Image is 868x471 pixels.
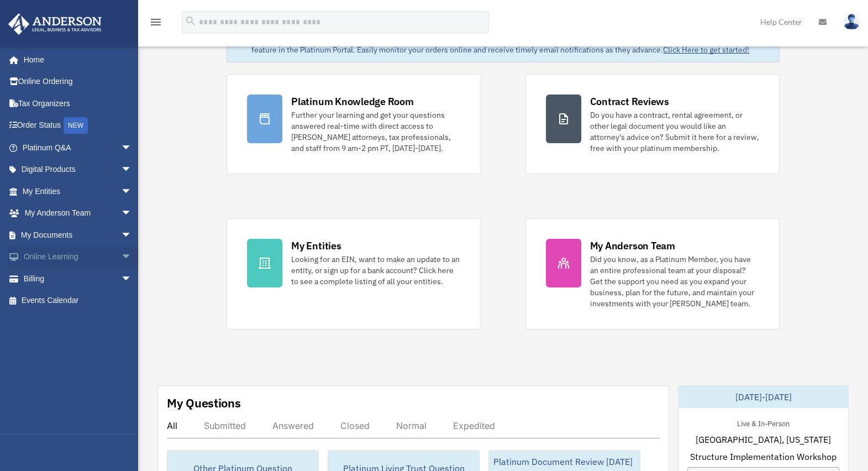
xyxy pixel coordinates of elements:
div: Closed [340,420,370,431]
div: Do you have a contract, rental agreement, or other legal document you would like an attorney's ad... [590,109,759,154]
div: My Entities [291,239,341,253]
div: My Questions [167,395,241,411]
i: menu [149,15,162,29]
div: [DATE]-[DATE] [678,386,848,408]
a: My Entitiesarrow_drop_down [8,180,149,202]
a: My Entities Looking for an EIN, want to make an update to an entity, or sign up for a bank accoun... [227,218,481,329]
a: Order StatusNEW [8,114,149,137]
a: Events Calendar [8,290,149,312]
a: Digital Productsarrow_drop_down [8,159,149,181]
div: Submitted [204,420,246,431]
img: User Pic [843,14,860,30]
a: Home [8,49,143,71]
div: NEW [64,117,88,134]
div: Normal [396,420,427,431]
img: Anderson Advisors Platinum Portal [5,13,105,35]
div: Did you know, as a Platinum Member, you have an entire professional team at your disposal? Get th... [590,254,759,309]
a: My Anderson Teamarrow_drop_down [8,202,149,224]
div: All [167,420,177,431]
a: My Documentsarrow_drop_down [8,224,149,246]
span: [GEOGRAPHIC_DATA], [US_STATE] [696,433,831,446]
a: Contract Reviews Do you have a contract, rental agreement, or other legal document you would like... [525,74,780,174]
span: arrow_drop_down [121,202,143,225]
a: Online Learningarrow_drop_down [8,246,149,268]
div: My Anderson Team [590,239,675,253]
span: Structure Implementation Workshop [690,450,837,463]
i: search [185,15,197,27]
a: Billingarrow_drop_down [8,268,149,290]
div: Live & In-Person [728,417,798,428]
div: Contract Reviews [590,95,669,108]
a: Tax Organizers [8,92,149,114]
a: Online Ordering [8,71,149,93]
a: Platinum Knowledge Room Further your learning and get your questions answered real-time with dire... [227,74,481,174]
span: arrow_drop_down [121,137,143,159]
div: Expedited [453,420,495,431]
a: Click Here to get started! [663,45,749,55]
a: menu [149,19,162,29]
div: Further your learning and get your questions answered real-time with direct access to [PERSON_NAM... [291,109,460,154]
span: arrow_drop_down [121,159,143,181]
span: arrow_drop_down [121,180,143,203]
span: arrow_drop_down [121,246,143,269]
span: arrow_drop_down [121,268,143,290]
div: Platinum Knowledge Room [291,95,414,108]
div: Looking for an EIN, want to make an update to an entity, or sign up for a bank account? Click her... [291,254,460,287]
span: arrow_drop_down [121,224,143,247]
a: My Anderson Team Did you know, as a Platinum Member, you have an entire professional team at your... [525,218,780,329]
div: Answered [272,420,314,431]
a: Platinum Q&Aarrow_drop_down [8,137,149,159]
